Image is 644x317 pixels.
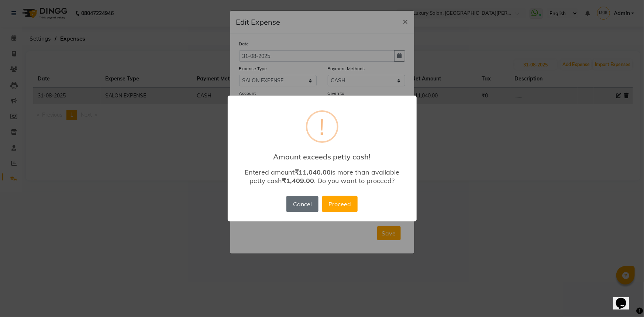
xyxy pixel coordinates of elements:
button: Proceed [322,196,358,212]
h2: Amount exceeds petty cash! [228,147,417,161]
b: ₹11,040.00 [295,168,331,176]
button: Cancel [286,196,318,212]
div: ! [320,112,325,141]
b: ₹1,409.00 [282,176,314,185]
iframe: chat widget [613,287,637,310]
div: Entered amount is more than available petty cash . Do you want to proceed? [238,168,406,185]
